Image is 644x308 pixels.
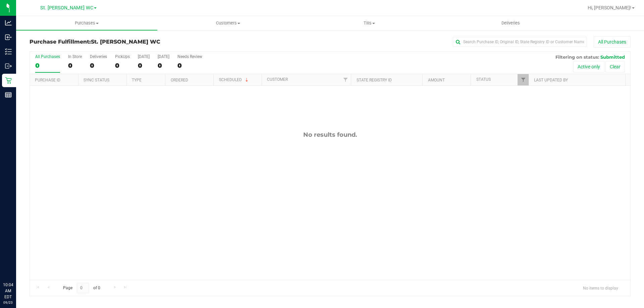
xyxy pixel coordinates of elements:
a: Purchases [16,16,157,30]
div: Needs Review [177,54,202,59]
span: Customers [158,20,298,26]
span: No items to display [578,283,624,293]
div: 0 [115,62,130,69]
span: Purchases [16,20,157,26]
a: Last Updated By [534,78,568,82]
inline-svg: Retail [5,77,12,84]
span: Submitted [600,54,625,60]
a: Sync Status [84,78,109,82]
a: Tills [299,16,440,30]
div: Deliveries [90,54,107,59]
iframe: Resource center [7,254,27,274]
a: Amount [428,78,445,82]
input: Search Purchase ID, Original ID, State Registry ID or Customer Name... [453,37,587,47]
a: Customers [157,16,299,30]
div: 0 [158,62,169,69]
span: St. [PERSON_NAME] WC [91,39,160,45]
inline-svg: Inbound [5,34,12,41]
p: 09/23 [3,300,13,305]
div: 0 [35,62,60,69]
div: [DATE] [158,54,169,59]
span: Tills [299,20,439,26]
button: Clear [605,61,625,72]
a: Deliveries [440,16,581,30]
a: State Registry ID [357,78,392,82]
h3: Purchase Fulfillment: [30,39,230,45]
span: Page of 0 [57,283,106,293]
a: Ordered [171,78,188,82]
a: Filter [518,74,529,85]
span: Deliveries [492,20,529,26]
inline-svg: Outbound [5,63,12,69]
a: Filter [340,74,351,85]
div: In Store [68,54,82,59]
div: 0 [138,62,150,69]
div: PickUps [115,54,130,59]
inline-svg: Reports [5,91,12,98]
a: Customer [267,77,288,82]
button: Active only [573,61,604,72]
a: Purchase ID [35,78,60,82]
div: 0 [177,62,202,69]
inline-svg: Analytics [5,19,12,26]
div: 0 [68,62,82,69]
div: All Purchases [35,54,60,59]
a: Scheduled [219,77,250,82]
a: Type [132,78,142,82]
span: Filtering on status: [555,54,599,60]
p: 10:04 AM EDT [3,282,13,300]
span: St. [PERSON_NAME] WC [40,5,93,11]
div: [DATE] [138,54,150,59]
inline-svg: Inventory [5,48,12,55]
div: No results found. [30,131,630,138]
button: All Purchases [594,36,631,48]
div: 0 [90,62,107,69]
span: Hi, [PERSON_NAME]! [588,5,631,10]
a: Status [476,77,491,82]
